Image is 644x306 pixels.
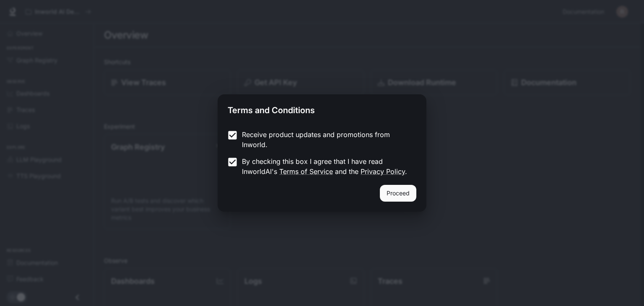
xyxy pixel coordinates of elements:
[242,130,410,150] p: Receive product updates and promotions from Inworld.
[361,167,405,176] a: Privacy Policy
[279,167,333,176] a: Terms of Service
[380,185,416,202] button: Proceed
[218,94,426,123] h2: Terms and Conditions
[242,156,410,176] p: By checking this box I agree that I have read InworldAI's and the .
